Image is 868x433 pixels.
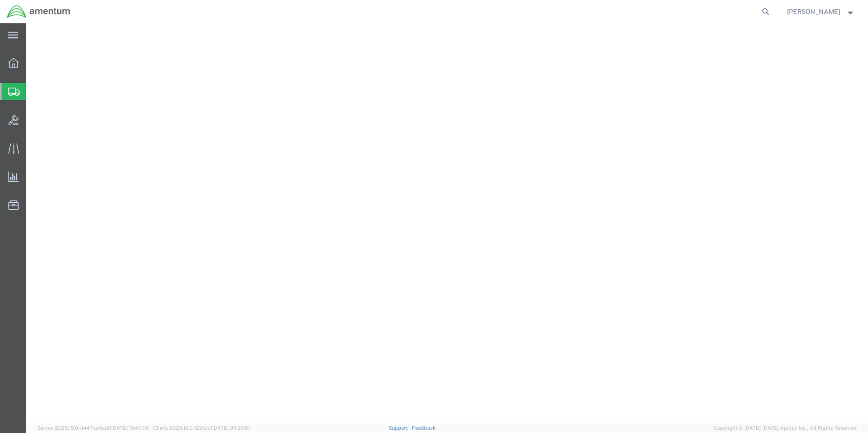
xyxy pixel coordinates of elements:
button: [PERSON_NAME] [787,6,855,17]
span: Copyright © [DATE]-[DATE] Agistix Inc., All Rights Reserved [713,424,857,432]
img: logo [7,5,71,19]
a: Support [389,425,412,431]
a: Feedback [412,425,436,431]
span: Rebecca Thorstenson [787,7,840,17]
span: Client: 2025.19.0-129fbcf [153,425,250,431]
span: [DATE] 09:39:01 [212,425,250,431]
span: [DATE] 10:47:06 [111,425,149,431]
iframe: FS Legacy Container [26,23,868,423]
span: Server: 2025.19.0-d447cefac8f [37,425,149,431]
